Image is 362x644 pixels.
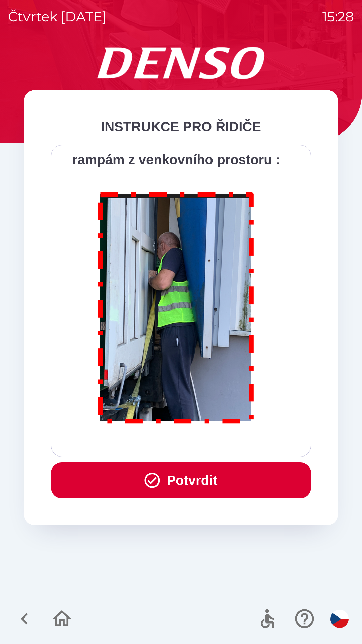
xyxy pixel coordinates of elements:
[51,117,311,137] div: INSTRUKCE PRO ŘIDIČE
[24,47,338,79] img: Logo
[8,7,107,27] p: čtvrtek [DATE]
[90,183,262,430] img: M8MNayrTL6gAAAABJRU5ErkJggg==
[330,610,349,628] img: cs flag
[51,462,311,498] button: Potvrdit
[322,7,354,27] p: 15:28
